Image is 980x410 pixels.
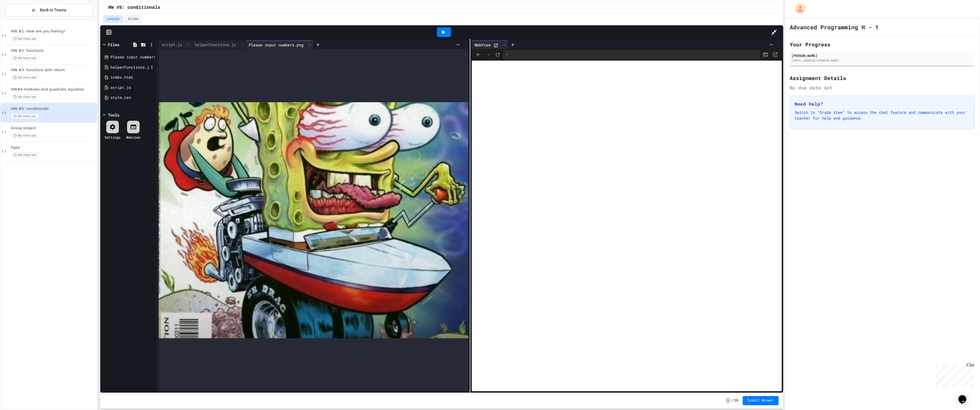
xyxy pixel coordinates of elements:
[108,112,119,118] div: Tools
[11,87,96,92] span: HW#4 modules and quadratic equation
[726,398,730,403] span: -
[747,398,774,403] span: Submit Answer
[126,135,140,140] div: Webview
[791,58,973,63] div: [EMAIL_ADDRESS][DOMAIN_NAME]
[159,102,468,338] img: 436gacQx5+3feAAAAAElFTkSuQmCC
[11,152,39,158] span: No time set
[11,48,96,53] span: HW #2: functions
[111,95,155,101] div: style.css
[484,50,492,59] span: Forward
[734,398,738,403] span: 10
[111,85,155,91] div: script.js
[108,4,160,11] span: HW #5: conditionals
[791,53,973,58] div: [PERSON_NAME]
[11,68,96,73] span: HW #3: functions with return
[11,29,96,34] span: HW #1: How are you feeling?
[790,84,975,91] div: No due date set
[795,101,970,107] h3: Need Help?
[731,398,733,403] span: /
[11,114,39,119] span: No time set
[124,15,142,23] button: Grade
[11,126,96,131] span: Group project
[5,4,93,16] button: Back to Teams
[11,56,39,61] span: No time set
[790,40,975,48] h2: Your Progress
[493,50,502,59] button: Refresh
[761,50,770,59] button: Console
[11,94,39,100] span: No time set
[956,387,974,404] iframe: chat widget
[472,42,493,48] div: WebView
[246,42,306,48] div: Please input numbers.png
[11,133,39,138] span: No time set
[192,42,239,48] div: helperFunctions.js
[40,7,66,13] span: Back to Teams
[111,75,155,80] div: index.html
[159,42,185,48] div: script.js
[472,61,781,391] iframe: Web Preview
[743,396,779,405] button: Submit Answer
[2,2,39,36] div: Chat with us now!Close
[11,106,96,111] span: HW #5: conditionals
[789,2,807,15] div: My Account
[933,362,974,387] iframe: chat widget
[790,23,879,31] h1: Advanced Programming H - 1
[111,65,149,70] div: helperFunctions.js
[111,54,155,60] div: Please input numbers.png
[108,42,119,48] div: Files
[246,40,313,49] div: Please input numbers.png
[771,50,779,59] button: Open in new tab
[11,145,96,150] span: hypo
[11,36,39,42] span: No time set
[105,135,121,140] div: Settings
[159,40,192,49] div: script.js
[472,40,508,49] div: WebView
[474,50,483,59] span: Back
[11,75,39,80] span: No time set
[192,40,246,49] div: helperFunctions.js
[790,74,975,82] h2: Assignment Details
[103,15,123,23] button: Lesson
[795,110,970,121] p: Switch to "Grade View" to access the chat feature and communicate with your teacher for help and ...
[503,50,760,59] div: /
